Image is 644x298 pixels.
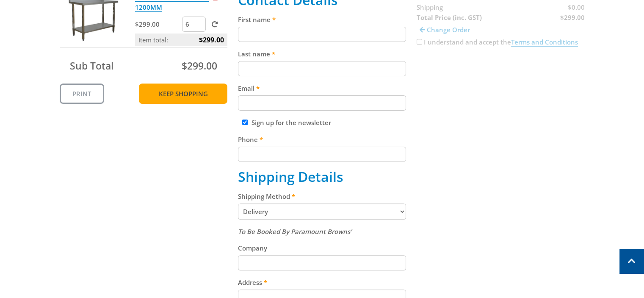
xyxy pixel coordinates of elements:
[135,19,180,29] p: $299.00
[238,61,406,76] input: Please enter your last name.
[238,147,406,162] input: Please enter your telephone number.
[252,118,331,127] label: Sign up for the newsletter
[238,49,406,59] label: Last name
[238,83,406,93] label: Email
[238,27,406,42] input: Please enter your first name.
[238,227,352,236] em: To Be Booked By Paramount Browns'
[182,59,217,72] span: $299.00
[238,14,406,25] label: First name
[60,84,104,104] a: Print
[238,277,406,287] label: Address
[135,33,227,46] p: Item total:
[238,203,406,220] select: Please select a shipping method.
[199,33,224,46] span: $299.00
[70,59,113,72] span: Sub Total
[238,134,406,145] label: Phone
[238,169,406,185] h2: Shipping Details
[139,84,227,104] a: Keep Shopping
[238,95,406,111] input: Please enter your email address.
[238,191,406,201] label: Shipping Method
[238,243,406,253] label: Company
